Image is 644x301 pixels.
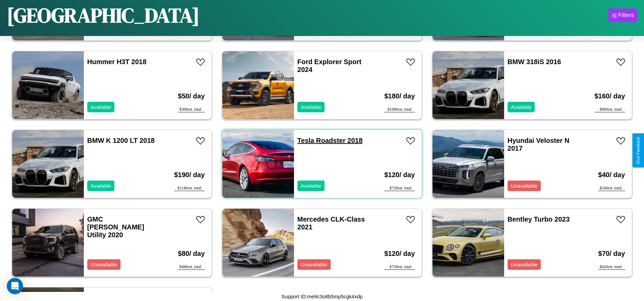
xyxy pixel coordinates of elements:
h3: $ 70 / day [598,243,625,264]
div: $ 720 est. total [384,186,415,191]
div: $ 720 est. total [384,264,415,270]
div: $ 300 est. total [178,107,205,112]
div: $ 1080 est. total [384,107,415,112]
h3: $ 120 / day [384,243,415,264]
h3: $ 50 / day [178,86,205,107]
h3: $ 180 / day [384,86,415,107]
h1: [GEOGRAPHIC_DATA] [7,1,200,29]
div: $ 1140 est. total [174,186,205,191]
p: Available [301,181,321,190]
p: Available [91,102,111,112]
a: Hummer H3T 2018 [87,58,147,65]
div: Open Intercom Messenger [7,278,23,294]
p: Unavailable [511,181,537,190]
p: Available [301,102,321,112]
div: $ 420 est. total [598,264,625,270]
p: Unavailable [301,260,327,269]
div: $ 480 est. total [178,264,205,270]
a: Ford Explorer Sport 2024 [297,58,362,73]
a: Hyundai Veloster N 2017 [508,137,569,152]
a: Tesla Roadster 2018 [297,137,363,144]
p: Available [511,102,532,112]
div: Give Feedback [636,137,641,164]
a: BMW 318iS 2016 [508,58,561,65]
p: Unavailable [511,260,537,269]
div: $ 240 est. total [598,186,625,191]
button: Filters [608,8,637,22]
h3: $ 80 / day [178,243,205,264]
h3: $ 190 / day [174,164,205,186]
a: GMC [PERSON_NAME] Utility 2020 [87,215,144,239]
a: Mercedes CLK-Class 2021 [297,215,365,231]
p: Unavailable [91,260,117,269]
p: Support ID: me9c3o8b5mp5cgk4xdp [281,292,363,301]
h3: $ 160 / day [594,86,625,107]
a: BMW K 1200 LT 2018 [87,137,155,144]
div: Filters [618,12,634,19]
h3: $ 120 / day [384,164,415,186]
h3: $ 40 / day [598,164,625,186]
a: Bentley Turbo 2023 [508,215,570,223]
p: Available [91,181,111,190]
div: $ 960 est. total [594,107,625,112]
